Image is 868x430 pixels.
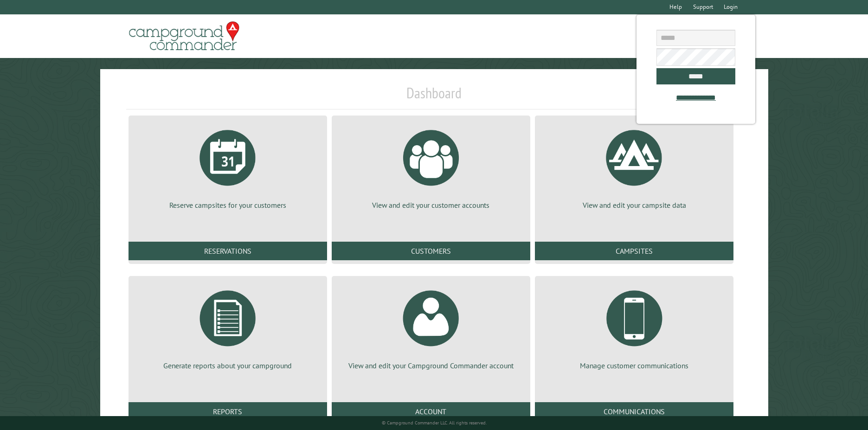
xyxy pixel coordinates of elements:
[332,242,530,260] a: Customers
[535,402,733,421] a: Communications
[546,123,722,210] a: View and edit your campsite data
[129,242,327,260] a: Reservations
[546,283,722,371] a: Manage customer communications
[332,402,530,421] a: Account
[140,360,316,371] p: Generate reports about your campground
[140,283,316,371] a: Generate reports about your campground
[343,200,519,210] p: View and edit your customer accounts
[546,360,722,371] p: Manage customer communications
[129,402,327,421] a: Reports
[343,283,519,371] a: View and edit your Campground Commander account
[343,360,519,371] p: View and edit your Campground Commander account
[126,84,742,109] h1: Dashboard
[126,18,242,54] img: Campground Commander
[535,242,733,260] a: Campsites
[140,123,316,210] a: Reserve campsites for your customers
[140,200,316,210] p: Reserve campsites for your customers
[546,200,722,210] p: View and edit your campsite data
[382,420,487,426] small: © Campground Commander LLC. All rights reserved.
[343,123,519,210] a: View and edit your customer accounts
